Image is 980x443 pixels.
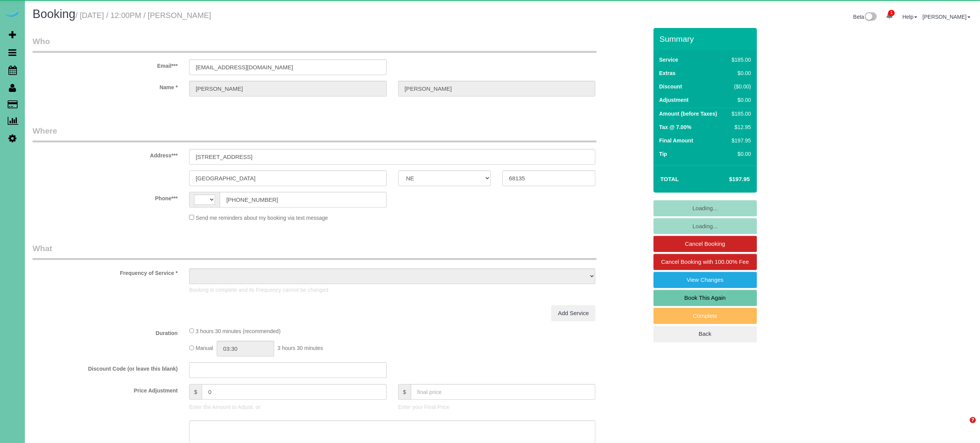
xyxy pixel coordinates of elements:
span: $ [398,384,411,400]
legend: What [33,243,596,260]
div: $0.00 [728,96,751,104]
span: 3 hours 30 minutes (recommended) [196,328,281,334]
label: Frequency of Service * [27,266,183,277]
label: Discount [659,83,682,90]
a: 1 [882,8,897,25]
div: $0.00 [728,69,751,77]
p: Enter the Amount to Adjust, or [189,403,387,411]
div: $185.00 [728,110,751,118]
div: ($0.00) [728,83,751,90]
label: Final Amount [659,137,693,144]
small: / [DATE] / 12:00PM / [PERSON_NAME] [75,11,211,20]
a: Beta [853,14,877,20]
h4: $197.95 [706,176,750,183]
div: $0.00 [728,150,751,158]
a: Book This Again [653,290,757,306]
span: Manual [196,345,213,351]
label: Service [659,56,678,64]
img: Automaid Logo [5,8,20,18]
a: Cancel Booking [653,236,757,252]
span: $ [189,384,202,400]
legend: Who [33,36,596,53]
label: Duration [27,327,183,337]
span: Send me reminders about my booking via text message [196,215,328,221]
label: Adjustment [659,96,689,104]
strong: Total [660,176,679,182]
label: Price Adjustment [27,384,183,394]
div: $197.95 [728,137,751,144]
a: Cancel Booking with 100.00% Fee [653,254,757,270]
iframe: Intercom live chat [954,417,972,435]
span: 1 [888,10,895,16]
label: Tax @ 7.00% [659,123,691,131]
a: Add Service [551,305,595,321]
a: View Changes [653,272,757,288]
input: final price [411,384,596,400]
span: Cancel Booking with 100.00% Fee [661,258,749,265]
div: $12.95 [728,123,751,131]
a: Back [653,326,757,342]
label: Tip [659,150,667,158]
h3: Summary [660,34,753,43]
legend: Where [33,125,596,142]
p: Booking is complete and its Frequency cannot be changed [189,286,595,294]
p: Enter your Final Price [398,403,596,411]
a: [PERSON_NAME] [923,14,970,20]
img: New interface [864,12,877,22]
div: $185.00 [728,56,751,64]
span: 7 [970,417,976,423]
span: Booking [33,7,75,21]
span: 3 hours 30 minutes [278,345,323,351]
label: Discount Code (or leave this blank) [27,362,183,373]
label: Name * [27,81,183,91]
label: Amount (before Taxes) [659,110,717,118]
a: Help [902,14,917,20]
label: Extras [659,69,676,77]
